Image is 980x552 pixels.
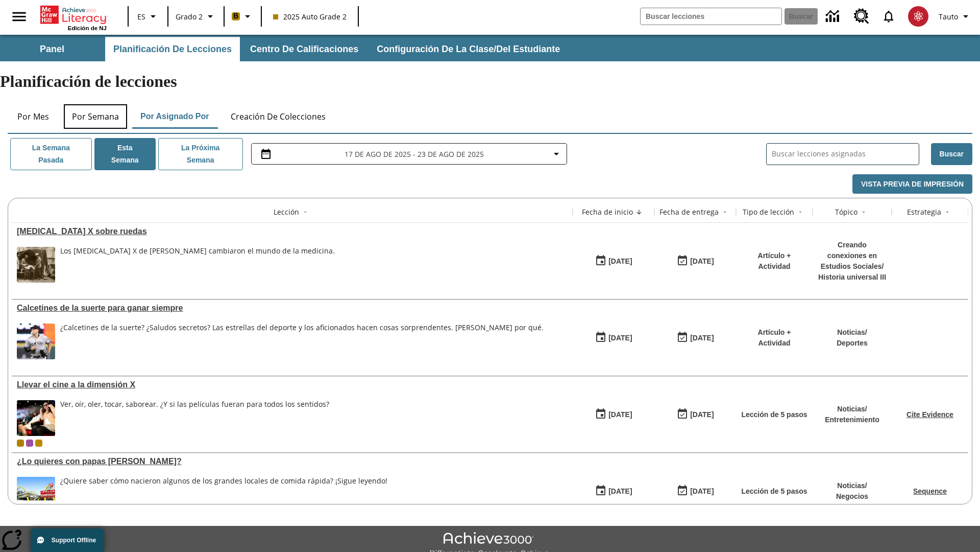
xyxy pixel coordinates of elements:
span: Support Offline [52,537,96,544]
div: Fecha de entrega [659,207,719,217]
div: ¿Calcetines de la suerte? ¿Saludos secretos? Las estrellas del deporte y los aficionados hacen co... [60,324,544,332]
svg: Collapse Date Range Filter [550,148,562,160]
div: Tópico [835,207,857,217]
a: Notificaciones [875,3,902,30]
p: Artículo + Actividad [741,250,807,272]
div: OL 2025 Auto Grade 3 [26,440,33,447]
button: 08/19/25: Primer día en que estuvo disponible la lección [592,328,635,348]
a: Centro de información [820,3,848,31]
p: Lección de 5 pasos [741,486,807,497]
button: Sort [941,206,953,218]
button: Perfil/Configuración [935,7,976,26]
p: Entretenimiento [825,415,879,425]
button: La semana pasada [10,138,92,170]
button: Centro de calificaciones [242,37,366,61]
button: Seleccione el intervalo de fechas opción del menú [256,148,562,160]
p: Negocios [836,491,868,502]
div: Llevar el cine a la dimensión X [17,380,568,389]
p: Creando conexiones en Estudios Sociales / [818,240,887,272]
a: Llevar el cine a la dimensión X, Lecciones [17,380,568,389]
a: Cite Evidence [906,410,953,419]
button: Boost El color de la clase es anaranjado claro. Cambiar el color de la clase. [228,7,258,26]
input: Buscar campo [641,8,781,25]
p: Noticias / [836,480,868,491]
a: ¿Lo quieres con papas fritas?, Lecciones [17,457,568,466]
img: Uno de los primeros locales de McDonald's, con el icónico letrero rojo y los arcos amarillos. [17,477,55,513]
button: Configuración de la clase/del estudiante [369,37,568,61]
span: Grado 2 [176,11,203,22]
button: Sort [857,206,870,218]
button: 08/20/25: Último día en que podrá accederse la lección [673,251,717,271]
button: 08/18/25: Primer día en que estuvo disponible la lección [592,405,635,424]
button: Abrir el menú lateral [4,2,34,32]
div: ¿Quiere saber cómo nacieron algunos de los grandes locales de comida rápida? ¡Sigue leyendo! [60,477,387,513]
div: Los [MEDICAL_DATA] X de [PERSON_NAME] cambiaron el mundo de la medicina. [60,247,335,256]
div: [DATE] [690,332,714,344]
a: Centro de recursos, Se abrirá en una pestaña nueva. [848,3,875,30]
input: Buscar lecciones asignadas [772,147,919,162]
button: Creación de colecciones [223,104,334,129]
div: Ver, oír, oler, tocar, saborear. ¿Y si las películas fueran para todos los sentidos? [60,400,329,409]
button: Por mes [8,104,59,129]
div: ¿Calcetines de la suerte? ¿Saludos secretos? Las estrellas del deporte y los aficionados hacen co... [60,324,544,359]
img: Foto en blanco y negro de dos personas uniformadas colocando a un hombre en una máquina de rayos ... [17,247,55,283]
button: Sort [633,206,645,218]
span: Tauto [939,11,958,22]
img: avatar image [908,6,928,27]
button: 08/19/25: Último día en que podrá accederse la lección [673,328,717,348]
span: 2025 Auto Grade 2 [273,11,347,22]
a: Portada [40,5,107,25]
div: Estrategia [907,207,941,217]
button: Planificación de lecciones [105,37,240,61]
div: Tipo de lección [743,207,794,217]
button: Sort [794,206,806,218]
div: Ver, oír, oler, tocar, saborear. ¿Y si las películas fueran para todos los sentidos? [60,400,329,436]
p: Deportes [837,338,868,349]
img: El panel situado frente a los asientos rocía con agua nebulizada al feliz público en un cine equi... [17,400,55,436]
button: Grado: Grado 2, Elige un grado [171,7,220,26]
div: [DATE] [690,255,714,268]
button: Esta semana [94,138,156,170]
button: Sort [719,206,731,218]
button: Lenguaje: ES, Selecciona un idioma [132,7,164,26]
div: [DATE] [608,332,632,344]
a: Rayos X sobre ruedas, Lecciones [17,227,568,236]
button: Sort [299,206,311,218]
div: [DATE] [690,408,714,421]
button: Por asignado por [132,104,217,129]
div: Clase actual [17,440,24,447]
button: 08/20/25: Primer día en que estuvo disponible la lección [592,251,635,271]
div: [DATE] [608,485,632,498]
button: Buscar [931,143,972,165]
p: Noticias / [837,327,868,338]
button: Por semana [64,104,127,129]
button: Support Offline [31,528,104,552]
p: Artículo + Actividad [741,327,807,349]
a: Calcetines de la suerte para ganar siempre, Lecciones [17,304,568,313]
span: ES [137,11,145,22]
span: B [233,10,238,22]
div: [DATE] [608,255,632,268]
div: Los rayos X de Marie Curie cambiaron el mundo de la medicina. [60,247,335,283]
button: La próxima semana [158,138,243,170]
p: Lección de 5 pasos [741,409,807,420]
div: New 2025 class [35,440,42,447]
div: Portada [40,4,107,31]
div: Calcetines de la suerte para ganar siempre [17,304,568,313]
button: Panel [1,37,103,61]
div: [DATE] [690,485,714,498]
div: [DATE] [608,408,632,421]
button: 07/03/26: Último día en que podrá accederse la lección [673,481,717,501]
div: Rayos X sobre ruedas [17,227,568,236]
img: un jugador de béisbol hace una pompa de chicle mientras corre. [17,324,55,359]
button: Vista previa de impresión [852,174,972,194]
button: Escoja un nuevo avatar [902,3,935,30]
p: Historia universal III [818,272,887,283]
div: Lección [274,207,299,217]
